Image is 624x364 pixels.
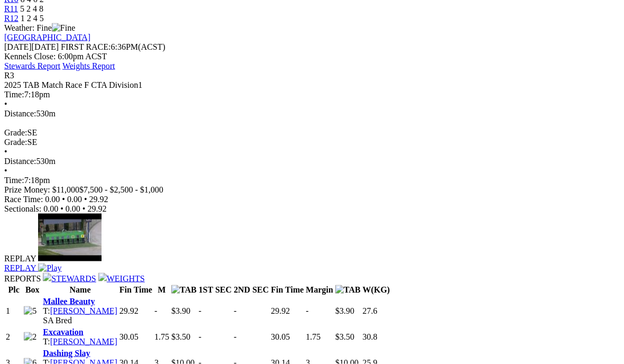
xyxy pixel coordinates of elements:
[4,176,24,185] span: Time:
[61,42,111,51] span: FIRST RACE:
[234,332,236,341] span: -
[120,306,139,315] span: 29.92
[42,285,118,295] th: Name
[4,61,60,70] a: Stewards Report
[234,306,236,315] span: -
[271,332,290,341] span: 30.05
[4,52,620,61] div: Kennels Close: 6:00pm ACST
[98,274,145,283] a: WEIGHTS
[233,285,269,295] th: 2ND SEC
[363,306,378,315] span: 27.6
[4,138,620,147] div: SE
[198,285,232,295] th: 1ST SEC
[24,306,36,316] img: 5
[43,327,83,336] a: Excavation
[4,254,620,273] a: REPLAY Play
[60,204,63,213] span: •
[4,109,620,119] div: 530m
[306,306,308,315] text: -
[4,42,32,51] span: [DATE]
[4,147,7,156] span: •
[4,90,24,99] span: Time:
[24,332,36,342] img: 2
[154,306,157,315] text: -
[89,195,108,204] span: 29.92
[4,195,43,204] span: Race Time:
[199,306,201,315] span: -
[335,332,354,341] span: $3.50
[4,33,90,42] a: [GEOGRAPHIC_DATA]
[43,204,58,213] span: 0.00
[50,337,117,346] a: [PERSON_NAME]
[66,204,80,213] span: 0.00
[4,90,620,99] div: 7:18pm
[82,204,86,213] span: •
[4,138,27,147] span: Grade:
[4,176,620,185] div: 7:18pm
[4,4,18,13] a: R11
[43,273,51,281] img: file-red.svg
[362,285,391,295] th: W(KG)
[119,285,153,295] th: Fin Time
[171,285,197,295] img: TAB
[4,80,620,90] div: 2025 TAB Match Race F CTA Division1
[43,316,117,325] div: SA Bred
[154,332,169,341] text: 1.75
[4,166,7,175] span: •
[43,274,96,283] a: STEWARDS
[120,332,139,341] span: 30.05
[4,109,36,118] span: Distance:
[43,306,117,316] div: T:
[62,61,115,70] a: Weights Report
[199,332,201,341] span: -
[98,273,107,281] img: file-red.svg
[335,285,361,295] img: TAB
[363,332,378,341] span: 30.8
[84,195,87,204] span: •
[67,195,82,204] span: 0.00
[4,128,27,137] span: Grade:
[38,263,61,273] img: Play
[5,327,22,347] td: 2
[38,214,102,261] img: default.jpg
[20,4,43,13] span: 5 2 4 8
[4,99,7,108] span: •
[43,349,90,358] a: Dashing Slay
[5,285,22,295] th: Plc
[43,297,95,306] a: Mallee Beauty
[171,306,190,315] span: $3.90
[154,285,170,295] th: M
[87,204,106,213] span: 29.92
[5,296,22,326] td: 1
[21,14,44,23] span: 1 2 4 5
[4,254,36,263] span: REPLAY
[306,332,320,341] text: 1.75
[335,306,354,315] span: $3.90
[4,14,19,23] a: R12
[4,128,620,138] div: SE
[45,195,60,204] span: 0.00
[61,42,166,51] span: 6:36PM(ACST)
[270,285,304,295] th: Fin Time
[4,42,59,51] span: [DATE]
[4,23,75,32] span: Weather: Fine
[4,204,41,213] span: Sectionals:
[4,263,36,272] span: REPLAY
[4,71,14,80] span: R3
[23,285,41,295] th: Box
[4,185,620,195] div: Prize Money: $11,000
[171,332,190,341] span: $3.50
[52,23,75,33] img: Fine
[62,195,65,204] span: •
[305,285,334,295] th: Margin
[79,185,163,194] span: $7,500 - $2,500 - $1,000
[43,337,117,347] div: T:
[4,157,620,166] div: 530m
[50,306,117,315] a: [PERSON_NAME]
[4,274,41,283] span: REPORTS
[4,157,36,166] span: Distance:
[271,306,290,315] span: 29.92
